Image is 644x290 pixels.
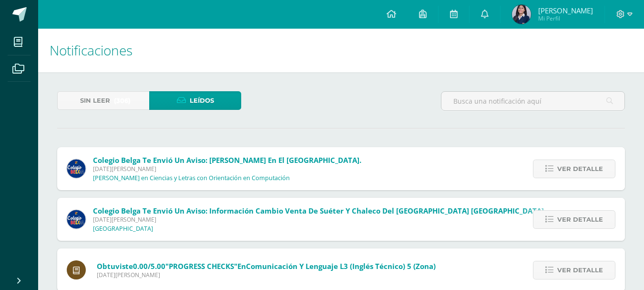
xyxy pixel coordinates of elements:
[190,92,214,109] span: Leídos
[149,91,241,110] a: Leídos
[50,41,133,59] span: Notificaciones
[93,165,361,173] span: [DATE][PERSON_NAME]
[67,210,86,229] img: 919ad801bb7643f6f997765cf4083301.png
[512,5,531,24] img: a82f2996fe71ceb61ee3e19894f4f185.png
[57,91,149,110] a: Sin leer(306)
[441,92,624,110] input: Busca una notificación aquí
[538,14,593,22] span: Mi Perfil
[93,225,153,233] p: [GEOGRAPHIC_DATA]
[538,6,593,15] span: [PERSON_NAME]
[97,261,436,271] span: Obtuviste en
[97,271,436,279] span: [DATE][PERSON_NAME]
[557,160,603,178] span: Ver detalle
[165,261,237,271] span: "PROGRESS CHECKS"
[93,215,548,224] span: [DATE][PERSON_NAME]
[80,92,110,109] span: Sin leer
[93,174,290,182] p: [PERSON_NAME] en Ciencias y Letras con Orientación en Computación
[557,211,603,228] span: Ver detalle
[93,155,361,165] span: Colegio Belga te envió un aviso: [PERSON_NAME] en el [GEOGRAPHIC_DATA].
[114,92,131,109] span: (306)
[133,261,165,271] span: 0.00/5.00
[246,261,436,271] span: Comunicación y Lenguaje L3 (Inglés Técnico) 5 (zona)
[557,261,603,279] span: Ver detalle
[67,159,86,178] img: 919ad801bb7643f6f997765cf4083301.png
[93,206,548,215] span: Colegio Belga te envió un aviso: Información cambio venta de suéter y chaleco del [GEOGRAPHIC_DAT...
